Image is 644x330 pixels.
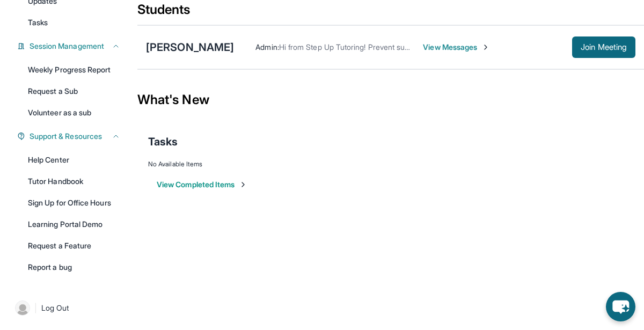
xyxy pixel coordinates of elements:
img: user-img [15,300,30,316]
button: Support & Resources [25,131,120,142]
button: View Completed Items [157,179,247,190]
a: Volunteer as a sub [21,103,127,122]
span: Admin : [255,42,279,52]
a: Weekly Progress Report [21,60,127,79]
span: Support & Resources [30,131,102,142]
a: Tutor Handbook [21,172,127,191]
div: No Available Items [148,160,633,168]
span: | [34,302,37,314]
span: Log Out [41,303,69,313]
a: Sign Up for Office Hours [21,193,127,212]
button: Session Management [25,41,120,52]
a: Request a Feature [21,236,127,255]
span: View Messages [423,42,490,53]
a: Report a bug [21,258,127,277]
div: [PERSON_NAME] [146,40,234,55]
img: Chevron-Right [481,43,490,52]
a: |Log Out [11,296,127,320]
span: Session Management [30,41,104,52]
button: Join Meeting [572,36,635,58]
span: Tasks [28,17,48,28]
button: chat-button [606,292,635,321]
span: Join Meeting [581,44,627,50]
a: Learning Portal Demo [21,215,127,234]
a: Tasks [21,13,127,32]
div: What's New [137,76,644,123]
span: Tasks [148,134,178,149]
div: Students [137,1,644,25]
a: Request a Sub [21,82,127,101]
a: Help Center [21,150,127,170]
